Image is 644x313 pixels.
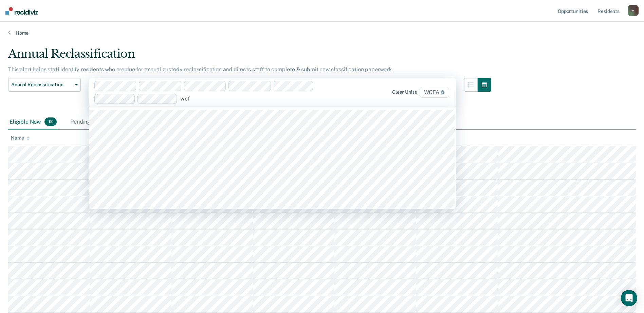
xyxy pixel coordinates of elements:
a: Home [8,30,636,36]
div: Loading data... [306,164,338,170]
button: v [628,5,639,16]
img: Recidiviz [5,7,38,15]
div: Open Intercom Messenger [621,290,637,306]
